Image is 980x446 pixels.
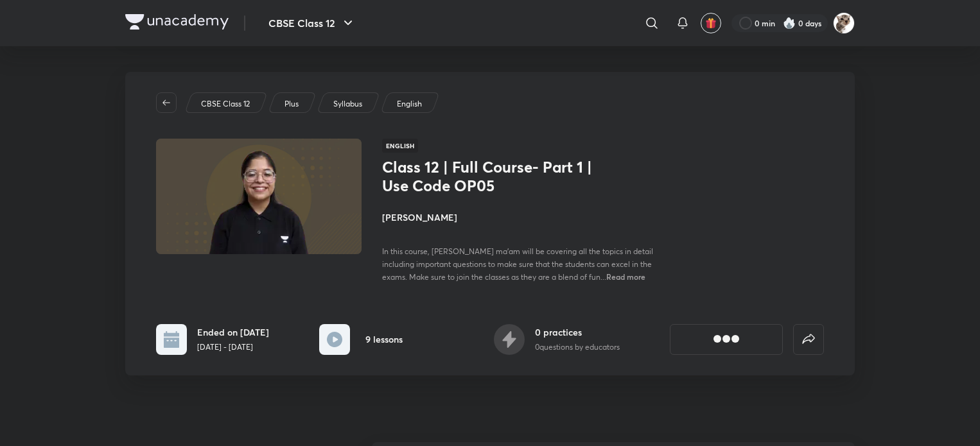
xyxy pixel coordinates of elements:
span: In this course, [PERSON_NAME] ma'am will be covering all the topics in detail including important... [382,246,653,282]
h6: 9 lessons [365,332,403,346]
p: English [397,98,422,110]
button: CBSE Class 12 [261,10,363,36]
h6: 0 practices [535,325,620,339]
p: [DATE] - [DATE] [197,341,269,353]
img: streak [783,17,796,30]
a: Syllabus [331,98,365,110]
button: avatar [701,13,721,33]
h6: Ended on [DATE] [197,325,269,339]
a: Company Logo [125,14,229,33]
img: avatar [705,17,717,29]
button: false [793,324,824,355]
p: Plus [284,98,299,110]
span: Read more [606,271,645,282]
p: 0 questions by educators [535,341,620,353]
a: Plus [283,98,301,110]
a: CBSE Class 12 [199,98,252,110]
p: CBSE Class 12 [201,98,250,110]
a: English [395,98,424,110]
p: Syllabus [333,98,362,110]
img: Company Logo [125,14,229,30]
span: English [382,139,418,153]
button: [object Object] [670,324,783,355]
img: Thumbnail [154,137,363,255]
h4: [PERSON_NAME] [382,210,670,224]
img: Lavanya [833,12,855,34]
h1: Class 12 | Full Course- Part 1 | Use Code OP05 [382,158,592,195]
